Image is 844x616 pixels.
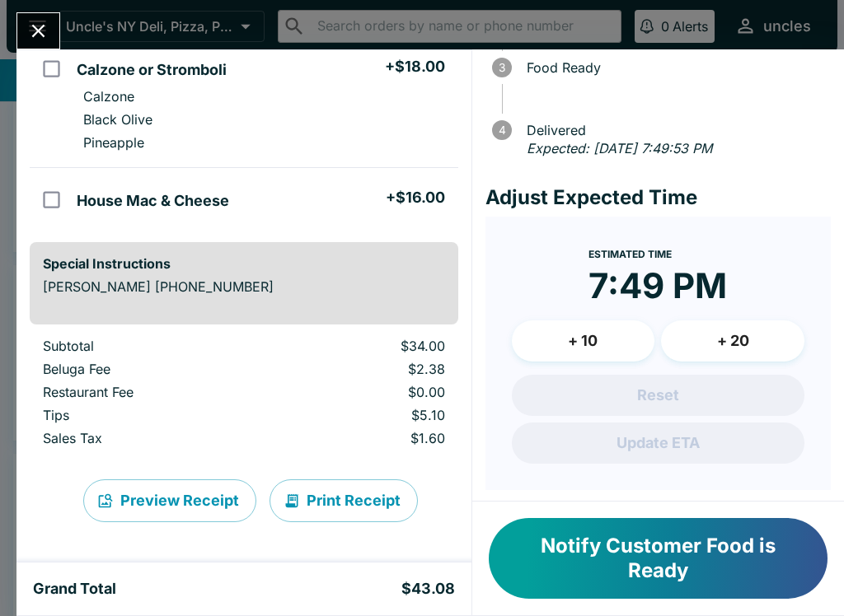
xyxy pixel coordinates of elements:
h5: Calzone or Stromboli [77,60,227,80]
h4: Adjust Expected Time [485,185,831,210]
p: Subtotal [43,338,258,354]
h5: House Mac & Cheese [77,191,229,211]
button: Preview Receipt [83,479,256,522]
span: Food Ready [518,60,831,75]
p: $5.10 [284,407,445,423]
span: Delivered [518,123,831,138]
p: Tips [43,407,258,423]
table: orders table [30,338,458,453]
text: 3 [499,61,505,74]
h5: Grand Total [33,579,116,599]
p: Beluga Fee [43,361,258,377]
h5: + $18.00 [385,57,445,77]
button: + 10 [512,320,655,362]
p: Sales Tax [43,430,258,446]
p: Black Olive [83,111,152,128]
text: 4 [498,124,505,137]
button: Print Receipt [270,479,418,522]
p: $34.00 [284,338,445,354]
button: Notify Customer Food is Ready [489,518,828,599]
p: Restaurant Fee [43,384,258,400]
button: Close [17,13,59,49]
h5: + $16.00 [386,188,445,208]
h5: $43.08 [401,579,455,599]
time: 7:49 PM [588,264,727,307]
h6: Special Instructions [43,255,445,272]
p: $0.00 [284,384,445,400]
p: [PERSON_NAME] [PHONE_NUMBER] [43,278,445,295]
p: Calzone [83,88,134,105]
p: $1.60 [284,430,445,446]
button: + 20 [661,320,804,362]
p: Pineapple [83,134,144,151]
span: Estimated Time [588,248,672,260]
em: Expected: [DATE] 7:49:53 PM [527,140,712,156]
p: $2.38 [284,361,445,377]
